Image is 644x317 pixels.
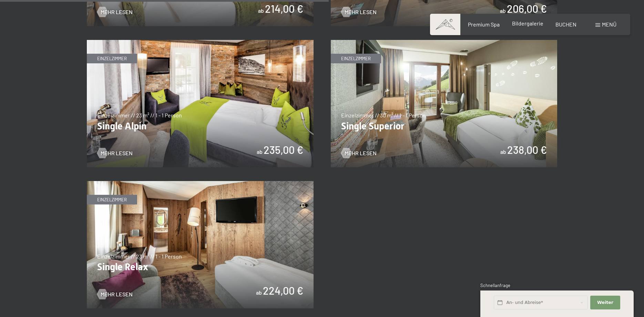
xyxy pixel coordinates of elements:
[97,8,133,16] a: Mehr Lesen
[331,40,558,167] img: Single Superior
[512,20,543,27] a: Bildergalerie
[602,21,616,28] span: Menü
[87,181,314,308] img: Single Relax
[331,40,558,44] a: Single Superior
[480,283,510,288] span: Schnellanfrage
[87,181,314,186] a: Single Relax
[345,149,377,157] span: Mehr Lesen
[97,149,133,157] a: Mehr Lesen
[341,8,377,16] a: Mehr Lesen
[101,8,133,16] span: Mehr Lesen
[597,299,613,306] span: Weiter
[345,8,377,16] span: Mehr Lesen
[341,149,377,157] a: Mehr Lesen
[101,290,133,298] span: Mehr Lesen
[97,290,133,298] a: Mehr Lesen
[101,149,133,157] span: Mehr Lesen
[468,21,500,28] a: Premium Spa
[87,40,314,167] img: Single Alpin
[555,21,576,28] a: BUCHEN
[87,40,314,44] a: Single Alpin
[590,296,620,310] button: Weiter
